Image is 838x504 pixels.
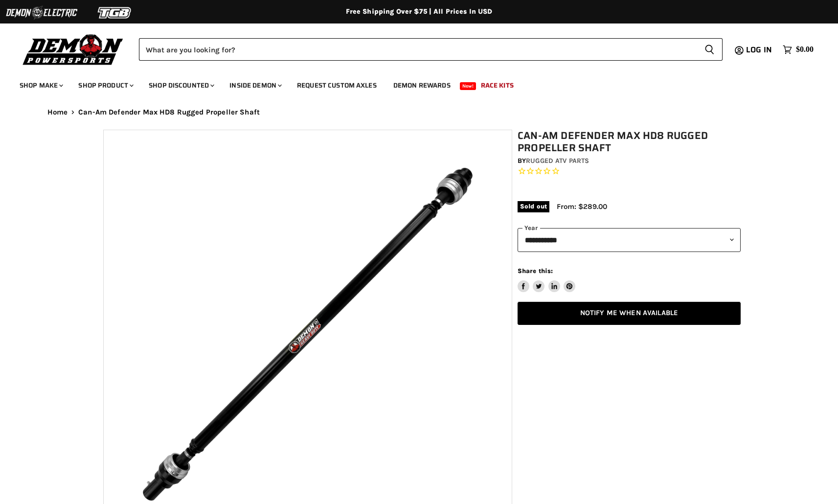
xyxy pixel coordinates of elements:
[28,108,811,116] nav: Breadcrumbs
[742,46,778,54] a: Log in
[5,3,78,22] img: Demon Electric Logo 2
[386,75,458,95] a: Demon Rewards
[290,75,384,95] a: Request Custom Axles
[78,108,260,116] span: Can-Am Defender Max HD8 Rugged Propeller Shaft
[557,202,607,211] span: From: $289.00
[139,38,723,61] form: Product
[796,45,814,54] span: $0.00
[518,267,553,275] span: Share this:
[518,201,549,212] span: Sold out
[12,75,69,95] a: Shop Make
[518,166,741,177] span: Rated 0.0 out of 5 stars 0 reviews
[518,130,741,154] h1: Can-Am Defender Max HD8 Rugged Propeller Shaft
[518,302,741,325] a: Notify Me When Available
[12,71,811,95] ul: Main menu
[20,32,127,67] img: Demon Powersports
[28,7,811,16] div: Free Shipping Over $75 | All Prices In USD
[778,43,818,57] a: $0.00
[139,38,697,61] input: Search
[460,82,476,90] span: New!
[518,156,741,166] div: by
[746,44,772,56] span: Log in
[47,108,68,116] a: Home
[78,3,152,22] img: TGB Logo 2
[518,267,576,293] aside: Share this:
[526,157,589,165] a: Rugged ATV Parts
[141,75,220,95] a: Shop Discounted
[71,75,139,95] a: Shop Product
[222,75,288,95] a: Inside Demon
[518,228,741,252] select: year
[474,75,521,95] a: Race Kits
[697,38,723,61] button: Search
